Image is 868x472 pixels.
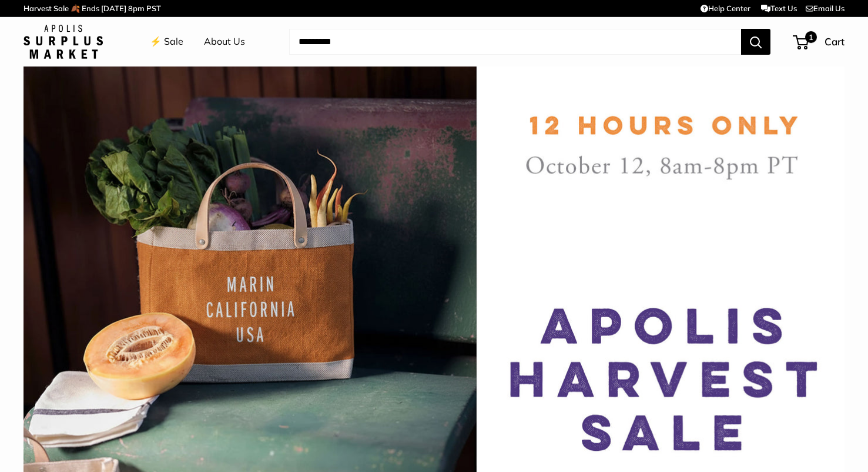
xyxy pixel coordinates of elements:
[794,32,844,51] a: 1 Cart
[761,4,797,13] a: Text Us
[825,35,844,48] span: Cart
[805,31,817,43] span: 1
[701,4,750,13] a: Help Center
[204,33,245,51] a: About Us
[806,4,844,13] a: Email Us
[741,29,770,55] button: Search
[24,25,103,59] img: Apolis: Surplus Market
[289,29,741,55] input: Search...
[150,33,183,51] a: ⚡️ Sale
